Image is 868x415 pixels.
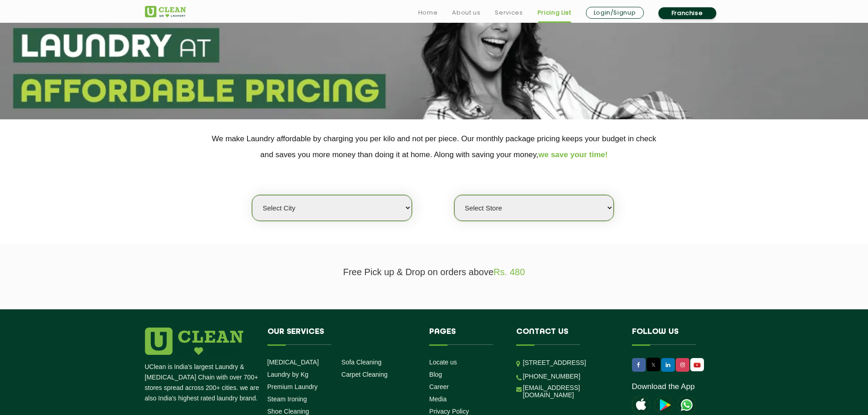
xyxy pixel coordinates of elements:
img: apple-icon.png [632,396,650,414]
h4: Pages [429,328,503,345]
h4: Contact us [516,328,618,345]
a: Shoe Cleaning [267,408,309,415]
a: Locate us [429,359,457,366]
img: logo.png [145,328,243,355]
a: Blog [429,371,442,378]
p: UClean is India's largest Laundry & [MEDICAL_DATA] Chain with over 700+ stores spread across 200+... [145,362,261,404]
img: UClean Laundry and Dry Cleaning [691,360,703,370]
a: Download the App [632,382,695,391]
a: Home [418,7,438,18]
img: playstoreicon.png [655,396,673,414]
a: [PHONE_NUMBER] [523,373,580,380]
a: Franchise [658,7,716,19]
a: Login/Signup [586,7,644,19]
a: Privacy Policy [429,408,469,415]
a: [MEDICAL_DATA] [267,359,319,366]
a: Media [429,395,447,403]
a: Steam Ironing [267,395,307,403]
img: UClean Laundry and Dry Cleaning [678,396,696,414]
a: Services [495,7,523,18]
span: we save your time! [539,150,608,159]
p: Free Pick up & Drop on orders above [145,267,724,277]
span: Rs. 480 [493,267,525,277]
a: Carpet Cleaning [341,371,387,378]
a: [EMAIL_ADDRESS][DOMAIN_NAME] [523,384,618,399]
a: Laundry by Kg [267,371,308,378]
img: UClean Laundry and Dry Cleaning [145,6,186,17]
a: About us [452,7,480,18]
a: Pricing List [538,7,571,18]
a: Career [429,383,449,390]
a: Sofa Cleaning [341,359,381,366]
p: [STREET_ADDRESS] [523,358,618,368]
h4: Follow us [632,328,712,345]
h4: Our Services [267,328,416,345]
p: We make Laundry affordable by charging you per kilo and not per piece. Our monthly package pricin... [145,131,724,163]
a: Premium Laundry [267,383,318,390]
